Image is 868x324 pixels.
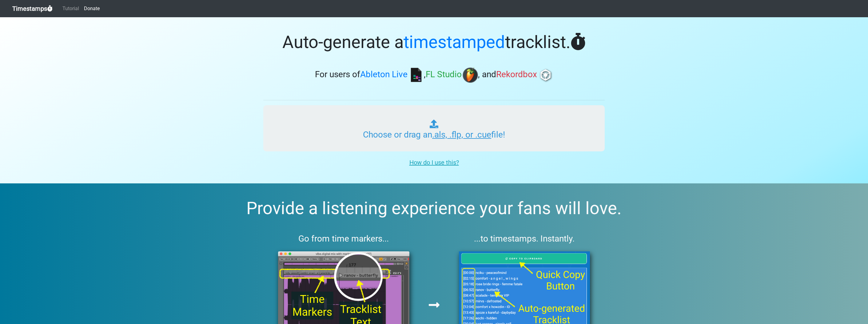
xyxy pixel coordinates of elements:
a: Donate [82,2,102,15]
a: Tutorial [60,2,82,15]
h3: Go from time markers... [263,234,424,244]
u: How do I use this? [409,159,459,166]
h1: Auto-generate a tracklist. [263,32,605,53]
h3: For users of , , and [263,67,605,83]
a: Timestamps [12,2,53,15]
h3: ...to timestamps. Instantly. [444,234,605,244]
h2: Provide a listening experience your fans will love. [15,198,853,219]
span: timestamped [404,32,505,52]
span: FL Studio [426,70,462,80]
span: Rekordbox [496,70,537,80]
img: ableton.png [408,67,424,83]
span: Ableton Live [360,70,408,80]
img: rb.png [538,67,553,83]
img: fl.png [463,67,478,83]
